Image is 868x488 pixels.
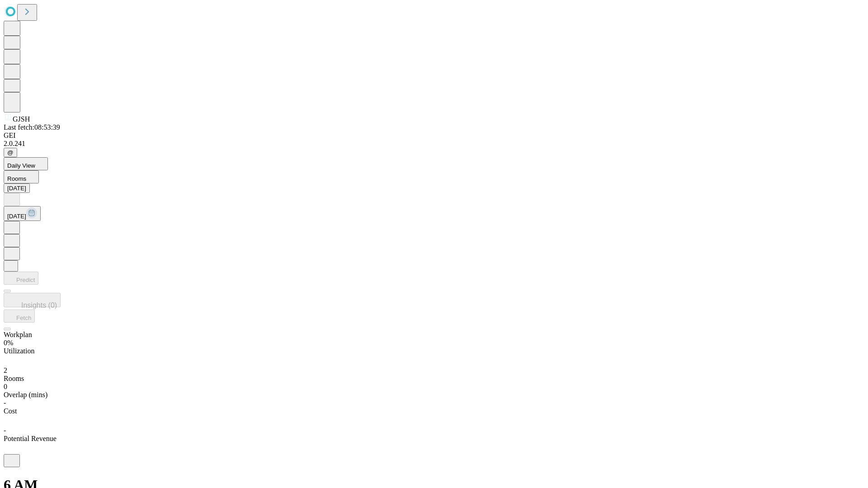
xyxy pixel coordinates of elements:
span: Insights (0) [21,301,57,309]
button: Fetch [4,310,35,323]
span: Last fetch: 08:53:39 [4,123,60,131]
span: Utilization [4,347,34,355]
button: Daily View [4,157,48,170]
button: Insights (0) [4,293,61,307]
div: 2.0.241 [4,140,864,148]
span: [DATE] [7,213,26,220]
span: Daily View [7,162,35,169]
button: @ [4,148,17,157]
button: Rooms [4,170,39,183]
span: Rooms [7,175,26,182]
button: Predict [4,272,38,285]
span: 0% [4,339,13,347]
button: [DATE] [4,206,41,221]
span: Potential Revenue [4,435,57,442]
div: GEI [4,131,864,140]
span: Workplan [4,331,32,338]
span: - [4,399,6,407]
span: 2 [4,366,7,374]
span: GJSH [13,115,30,123]
span: - [4,427,6,434]
span: Overlap (mins) [4,391,47,399]
span: Rooms [4,375,24,382]
span: @ [7,149,14,156]
button: [DATE] [4,183,30,193]
span: Cost [4,407,17,415]
span: 0 [4,383,7,390]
